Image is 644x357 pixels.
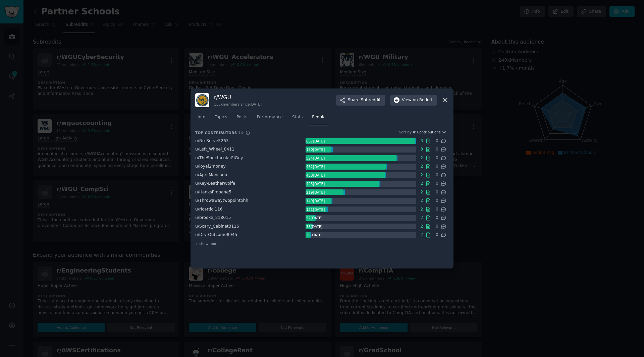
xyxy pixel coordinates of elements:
span: Posts [236,114,247,120]
div: 121 [DATE] [306,206,325,213]
div: 219 [DATE] [306,189,325,195]
span: u/ HanksPropane5 [195,190,231,194]
span: 0 [434,155,441,161]
span: Stats [292,114,303,120]
span: u/ Left_Wheel_8411 [195,147,234,152]
a: Stats [290,112,305,126]
span: Info [198,114,205,120]
span: + show more [195,241,219,246]
div: 149 [DATE] [306,198,325,204]
span: View [402,97,432,103]
div: 458 [DATE] [306,172,325,178]
span: u/ Throwawaytwopointohh [195,198,248,203]
span: Share [348,97,381,103]
div: 52 [DATE] [306,215,323,221]
span: u/ ricardoi116 [195,207,222,212]
span: u/ loyal2money [195,164,226,169]
span: 14 [238,131,243,135]
span: 0 [434,181,441,187]
span: 2 [418,232,425,238]
span: 2 [418,224,425,230]
div: 26 [DATE] [306,232,323,238]
span: 0 [434,146,441,153]
span: Topics [215,114,227,120]
span: 0 [434,198,441,204]
span: 0 [434,164,441,170]
a: Topics [212,112,229,126]
span: 3 [418,146,425,153]
span: 2 [418,172,425,178]
div: 155k members since [DATE] [214,102,262,107]
span: 2 [418,215,425,221]
span: u/ Dry-Outcome8945 [195,232,237,237]
span: Subreddit [361,97,381,103]
div: Sort by [399,130,412,134]
span: 2 [418,206,425,213]
span: Performance [257,114,283,120]
span: 0 [434,224,441,230]
span: 0 [434,189,441,195]
div: 38 [DATE] [306,224,323,230]
span: u/ AprilMoncada [195,173,227,177]
span: u/ Key-LeatherWolfe [195,181,235,186]
span: u/ TheSpectacularFIGuy [195,156,243,160]
span: # Contributions [413,130,441,134]
span: 2 [418,181,425,187]
span: 0 [434,138,441,144]
h3: Top Contributors [195,130,243,135]
span: 2 [418,189,425,195]
div: 462 [DATE] [306,164,325,170]
span: on Reddit [413,97,432,103]
a: Info [195,112,208,126]
button: Viewon Reddit [390,95,437,106]
span: 0 [434,215,441,221]
button: # Contributions [413,130,446,134]
span: 2 [418,198,425,204]
span: u/ No-Serve5263 [195,138,229,143]
span: 0 [434,172,441,178]
div: 524 [DATE] [306,155,325,161]
span: 3 [418,138,425,144]
a: Performance [254,112,285,126]
h3: r/ WGU [214,94,262,101]
div: 150 [DATE] [306,146,325,153]
a: Posts [234,112,250,126]
span: 0 [434,232,441,238]
div: 637 [DATE] [306,138,325,144]
span: u/ Scary_Cabinet3116 [195,224,239,229]
span: 0 [434,206,441,213]
span: u/ brooke_218015 [195,215,231,220]
span: 2 [418,155,425,161]
img: WGU [195,93,209,107]
div: 425 [DATE] [306,181,325,187]
span: People [312,114,326,120]
span: 2 [418,164,425,170]
button: ShareSubreddit [336,95,385,106]
a: People [310,112,328,126]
